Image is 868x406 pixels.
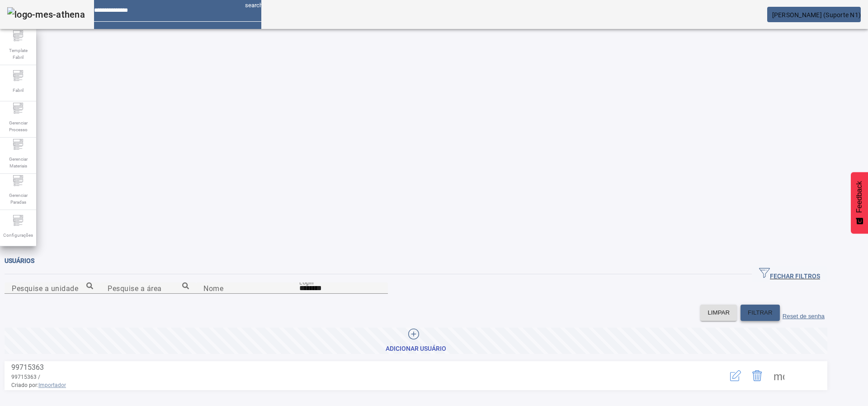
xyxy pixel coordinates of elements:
[748,308,773,317] span: FILTRAR
[0,229,36,241] span: Configurações
[783,313,825,320] label: Reset de senha
[759,267,820,281] span: FECHAR FILTROS
[780,305,827,321] button: Reset de senha
[7,7,85,22] img: logo-mes-athena
[11,374,40,380] span: 99715363 /
[108,283,189,294] input: Number
[708,308,730,317] span: LIMPAR
[741,305,780,321] button: FILTRAR
[386,344,446,353] div: Adicionar Usuário
[700,305,737,321] button: LIMPAR
[203,284,223,292] mat-label: Nome
[772,11,861,19] span: [PERSON_NAME] (Suporte N1)
[851,172,868,234] button: Feedback - Mostrar pesquisa
[12,283,93,294] input: Number
[11,363,44,372] span: 99715363
[5,44,32,63] span: Template Fabril
[299,279,314,285] mat-label: Login
[768,365,790,387] button: Mais
[5,153,32,172] span: Gerenciar Materiais
[5,189,32,208] span: Gerenciar Paradas
[11,381,689,389] span: Criado por:
[12,284,78,292] mat-label: Pesquise a unidade
[108,284,162,292] mat-label: Pesquise a área
[746,365,768,387] button: Delete
[38,382,66,388] span: Importador
[5,328,827,354] button: Adicionar Usuário
[752,266,827,282] button: FECHAR FILTROS
[10,84,26,96] span: Fabril
[5,257,34,264] span: Usuários
[855,181,863,213] span: Feedback
[5,117,32,136] span: Gerenciar Processo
